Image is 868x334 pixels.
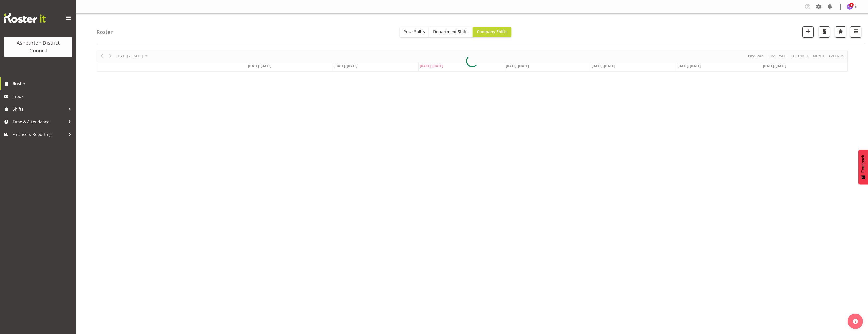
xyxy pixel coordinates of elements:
[835,26,846,38] button: Highlight an important date within the roster.
[853,319,858,324] img: help-xxl-2.png
[850,26,861,38] button: Filter Shifts
[13,80,74,87] span: Roster
[477,29,507,34] span: Company Shifts
[13,93,74,100] span: Inbox
[400,27,429,37] button: Your Shifts
[97,29,113,35] h4: Roster
[4,13,46,23] img: Rosterit website logo
[9,39,67,54] div: Ashburton District Council
[433,29,469,34] span: Department Shifts
[858,150,868,184] button: Feedback - Show survey
[847,4,853,10] img: hayley-dickson3805.jpg
[429,27,473,37] button: Department Shifts
[802,26,814,38] button: Add a new shift
[404,29,425,34] span: Your Shifts
[13,131,66,138] span: Finance & Reporting
[819,26,830,38] button: Download a PDF of the roster according to the set date range.
[861,155,865,173] span: Feedback
[13,105,66,113] span: Shifts
[473,27,511,37] button: Company Shifts
[13,118,66,126] span: Time & Attendance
